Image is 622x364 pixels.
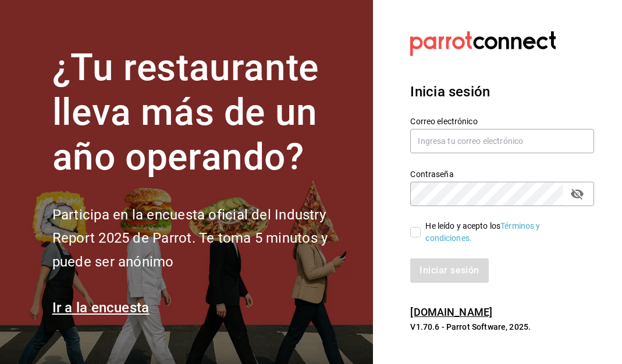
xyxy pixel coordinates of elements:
[410,117,594,125] label: Correo electrónico
[52,46,360,179] h1: ¿Tu restaurante lleva más de un año operando?
[410,170,594,178] label: Contraseña
[425,220,585,244] div: He leído y acepto los
[410,321,594,333] p: V1.70.6 - Parrot Software, 2025.
[410,129,594,153] input: Ingresa tu correo electrónico
[52,300,150,316] a: Ir a la encuesta
[410,81,594,102] h3: Inicia sesión
[567,184,587,204] button: passwordField
[52,203,360,274] h2: Participa en la encuesta oficial del Industry Report 2025 de Parrot. Te toma 5 minutos y puede se...
[410,306,492,318] a: [DOMAIN_NAME]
